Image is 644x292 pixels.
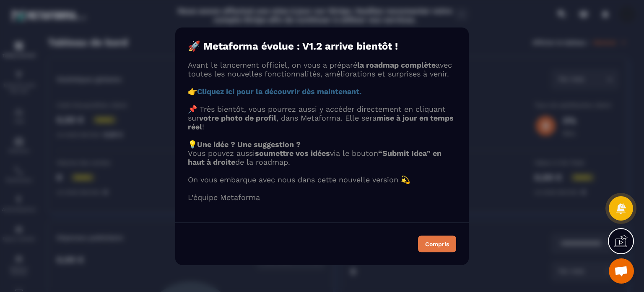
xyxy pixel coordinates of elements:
[357,60,436,69] strong: la roadmap complète
[255,148,330,157] strong: soumettre vos idées
[188,148,441,166] strong: “Submit Idea” en haut à droite
[425,241,449,247] div: Compris
[609,258,634,284] div: Ouvrir le chat
[188,139,456,148] p: 💡
[197,139,301,148] strong: Une idée ? Une suggestion ?
[188,104,456,131] p: 📌 Très bientôt, vous pourrez aussi y accéder directement en cliquant sur , dans Metaforma. Elle s...
[188,192,456,201] p: L’équipe Metaforma
[199,113,276,122] strong: votre photo de profil
[188,60,456,78] p: Avant le lancement officiel, on vous a préparé avec toutes les nouvelles fonctionnalités, amélior...
[418,235,456,252] button: Compris
[197,87,361,95] a: Cliquez ici pour la découvrir dès maintenant.
[188,175,456,184] p: On vous embarque avec nous dans cette nouvelle version 💫
[188,87,456,95] p: 👉
[188,148,456,166] p: Vous pouvez aussi via le bouton de la roadmap.
[188,113,454,131] strong: mise à jour en temps réel
[188,40,456,52] h4: 🚀 Metaforma évolue : V1.2 arrive bientôt !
